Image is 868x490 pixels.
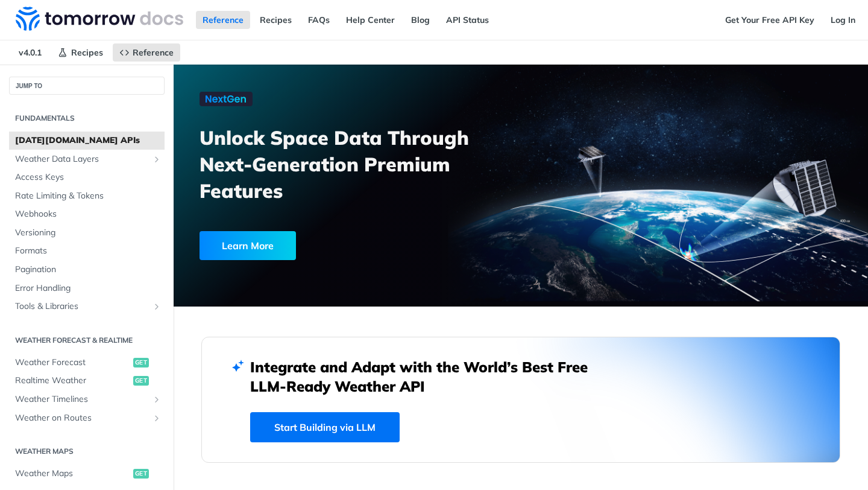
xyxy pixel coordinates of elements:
[15,171,162,183] span: Access Keys
[200,92,253,106] img: NextGen
[9,372,165,390] a: Realtime Weatherget
[16,7,183,31] img: Tomorrow.io Weather API Docs
[9,77,165,95] button: JUMP TO
[15,282,162,294] span: Error Handling
[15,190,162,202] span: Rate Limiting & Tokens
[15,227,162,239] span: Versioning
[152,395,162,404] button: Show subpages for Weather Timelines
[9,409,165,427] a: Weather on RoutesShow subpages for Weather on Routes
[15,468,130,480] span: Weather Maps
[152,413,162,423] button: Show subpages for Weather on Routes
[9,279,165,297] a: Error Handling
[9,261,165,279] a: Pagination
[9,224,165,242] a: Versioning
[15,208,162,220] span: Webhooks
[9,354,165,372] a: Weather Forecastget
[15,135,162,147] span: [DATE][DOMAIN_NAME] APIs
[9,297,165,316] a: Tools & LibrariesShow subpages for Tools & Libraries
[824,11,862,29] a: Log In
[9,205,165,223] a: Webhooks
[15,264,162,276] span: Pagination
[9,132,165,150] a: [DATE][DOMAIN_NAME] APIs
[200,231,296,260] div: Learn More
[133,47,174,58] span: Reference
[152,302,162,311] button: Show subpages for Tools & Libraries
[15,393,149,406] span: Weather Timelines
[152,154,162,164] button: Show subpages for Weather Data Layers
[9,168,165,186] a: Access Keys
[133,358,149,367] span: get
[9,242,165,260] a: Formats
[15,412,149,424] span: Weather on Routes
[250,412,400,442] a: Start Building via LLM
[15,153,149,165] span: Weather Data Layers
[439,11,495,29] a: API Status
[200,231,467,260] a: Learn More
[339,11,401,29] a: Help Center
[113,43,180,62] a: Reference
[9,113,165,124] h2: Fundamentals
[12,43,48,62] span: v4.0.1
[719,11,821,29] a: Get Your Free API Key
[9,187,165,205] a: Rate Limiting & Tokens
[15,357,130,369] span: Weather Forecast
[133,376,149,386] span: get
[133,469,149,479] span: get
[51,43,110,62] a: Recipes
[71,47,103,58] span: Recipes
[404,11,436,29] a: Blog
[15,375,130,387] span: Realtime Weather
[9,390,165,409] a: Weather TimelinesShow subpages for Weather Timelines
[9,465,165,483] a: Weather Mapsget
[301,11,336,29] a: FAQs
[9,446,165,457] h2: Weather Maps
[9,335,165,346] h2: Weather Forecast & realtime
[15,301,149,313] span: Tools & Libraries
[15,245,162,257] span: Formats
[196,11,250,29] a: Reference
[9,150,165,168] a: Weather Data LayersShow subpages for Weather Data Layers
[250,357,606,396] h2: Integrate and Adapt with the World’s Best Free LLM-Ready Weather API
[200,124,534,204] h3: Unlock Space Data Through Next-Generation Premium Features
[253,11,298,29] a: Recipes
